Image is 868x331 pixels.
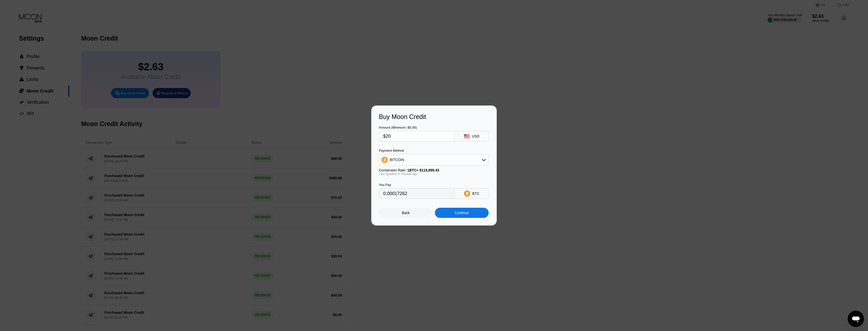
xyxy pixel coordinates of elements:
div: Last updated: 4 minutes ago [379,172,489,176]
div: BTC [472,191,479,196]
div: BITCOIN [379,155,488,165]
span: 1 BTC ≈ $115,899.43 [407,168,439,172]
input: $0.00 [383,131,450,141]
div: Conversion Rate: [379,168,489,172]
iframe: לחצן לפתיחת חלון הודעות הטקסט [848,311,864,327]
div: You Pay [379,183,455,187]
div: Continue [435,208,489,218]
div: Back [402,211,410,215]
div: BITCOIN [390,158,404,162]
div: Amount (Minimum: $5.00) [379,126,455,129]
div: Back [379,208,433,218]
div: Payment Method [379,149,489,152]
div: Continue [455,211,469,215]
div: USD [472,134,479,138]
div: Buy Moon Credit [379,113,489,120]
